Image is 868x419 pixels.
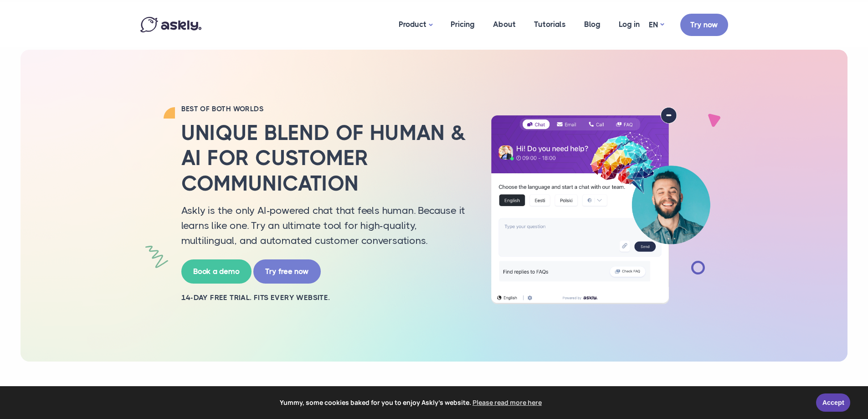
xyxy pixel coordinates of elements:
a: Product [390,2,442,47]
a: Pricing [442,2,484,47]
a: Log in [610,2,649,47]
a: Accept [816,393,850,412]
h2: 14-day free trial. Fits every website. [181,293,468,303]
h2: BEST OF BOTH WORLDS [181,104,468,114]
span: Yummy, some cookies baked for you to enjoy Askly's website. [13,396,810,409]
a: Try free now [253,259,321,284]
img: AI multilingual chat [482,107,719,304]
a: Try now [680,14,728,36]
a: learn more about cookies [471,396,543,409]
h2: Unique blend of human & AI for customer communication [181,120,468,196]
a: Tutorials [525,2,575,47]
a: About [484,2,525,47]
p: Askly is the only AI-powered chat that feels human. Because it learns like one. Try an ultimate t... [181,203,468,248]
a: Book a demo [181,259,252,284]
a: Blog [575,2,610,47]
img: Askly [140,17,201,32]
a: EN [649,18,664,31]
